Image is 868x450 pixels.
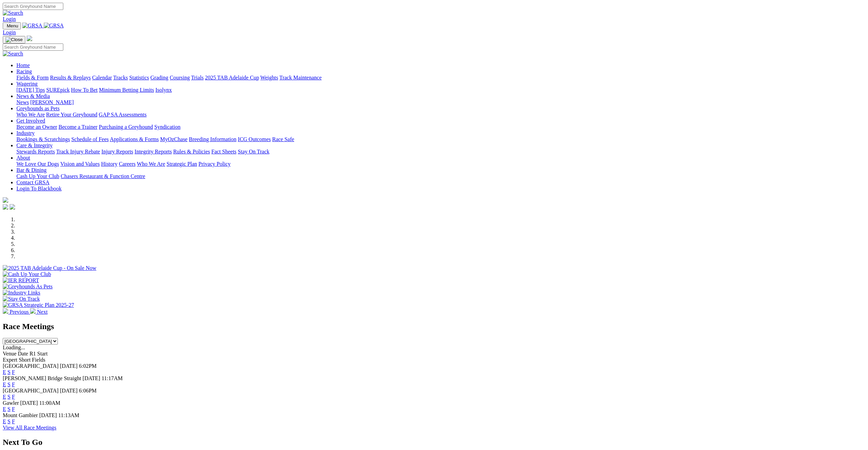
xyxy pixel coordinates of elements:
[22,23,42,29] img: GRSA
[3,265,96,271] img: 2025 TAB Adelaide Cup - On Sale Now
[46,112,98,117] a: Retire Your Greyhound
[56,149,100,154] a: Track Injury Rebate
[16,186,62,191] a: Login To Blackbook
[101,161,117,167] a: History
[46,87,69,93] a: SUREpick
[27,36,32,41] img: logo-grsa-white.png
[16,75,49,80] a: Fields & Form
[16,149,55,154] a: Stewards Reports
[16,161,865,167] div: About
[16,173,59,179] a: Cash Up Your Club
[3,197,8,203] img: logo-grsa-white.png
[3,357,17,363] span: Expert
[12,382,15,387] a: F
[3,322,865,331] h2: Race Meetings
[211,149,236,154] a: Fact Sheets
[8,369,11,375] a: S
[160,136,187,142] a: MyOzChase
[151,75,168,80] a: Grading
[16,136,70,142] a: Bookings & Scratchings
[3,400,19,406] span: Gawler
[50,75,91,80] a: Results & Replays
[99,124,153,130] a: Purchasing a Greyhound
[12,418,15,424] a: F
[8,382,11,387] a: S
[16,179,49,185] a: Contact GRSA
[7,23,18,28] span: Menu
[134,149,172,154] a: Integrity Reports
[170,75,190,80] a: Coursing
[82,375,100,381] span: [DATE]
[32,357,45,363] span: Fields
[30,309,48,315] a: Next
[16,93,50,99] a: News & Media
[16,149,865,155] div: Care & Integrity
[3,10,23,16] img: Search
[16,167,47,173] a: Bar & Dining
[8,406,11,412] a: S
[119,161,135,167] a: Careers
[272,136,294,142] a: Race Safe
[16,136,865,142] div: Industry
[37,309,48,315] span: Next
[16,130,35,136] a: Industry
[110,136,159,142] a: Applications & Forms
[71,87,98,93] a: How To Bet
[101,149,133,154] a: Injury Reports
[3,309,30,315] a: Previous
[30,99,74,105] a: [PERSON_NAME]
[16,142,53,148] a: Care & Integrity
[12,406,15,412] a: F
[16,112,45,117] a: Who We Are
[3,296,40,302] img: Stay On Track
[79,388,97,393] span: 6:06PM
[60,363,78,369] span: [DATE]
[8,394,11,400] a: S
[189,136,236,142] a: Breeding Information
[16,87,45,93] a: [DATE] Tips
[3,284,53,290] img: Greyhounds As Pets
[3,375,81,381] span: [PERSON_NAME] Bridge Straight
[3,43,63,51] input: Search
[3,363,59,369] span: [GEOGRAPHIC_DATA]
[19,357,31,363] span: Short
[60,388,78,393] span: [DATE]
[3,418,6,424] a: E
[3,388,59,393] span: [GEOGRAPHIC_DATA]
[12,369,15,375] a: F
[3,412,38,418] span: Mount Gambier
[92,75,112,80] a: Calendar
[102,375,123,381] span: 11:17AM
[238,149,269,154] a: Stay On Track
[191,75,204,80] a: Trials
[16,99,29,105] a: News
[39,400,61,406] span: 11:00AM
[30,308,36,314] img: chevron-right-pager-white.svg
[60,161,100,167] a: Vision and Values
[3,36,25,43] button: Toggle navigation
[16,105,60,111] a: Greyhounds as Pets
[99,112,147,117] a: GAP SA Assessments
[16,118,45,124] a: Get Involved
[173,149,210,154] a: Rules & Policies
[8,418,11,424] a: S
[3,51,23,57] img: Search
[18,351,28,357] span: Date
[16,75,865,81] div: Racing
[280,75,322,80] a: Track Maintenance
[129,75,149,80] a: Statistics
[155,87,172,93] a: Isolynx
[44,23,64,29] img: GRSA
[260,75,278,80] a: Weights
[3,204,8,210] img: facebook.svg
[113,75,128,80] a: Tracks
[16,124,865,130] div: Get Involved
[3,382,6,387] a: E
[3,438,865,447] h2: Next To Go
[154,124,180,130] a: Syndication
[16,173,865,179] div: Bar & Dining
[3,425,56,430] a: View All Race Meetings
[198,161,231,167] a: Privacy Policy
[16,99,865,105] div: News & Media
[71,136,108,142] a: Schedule of Fees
